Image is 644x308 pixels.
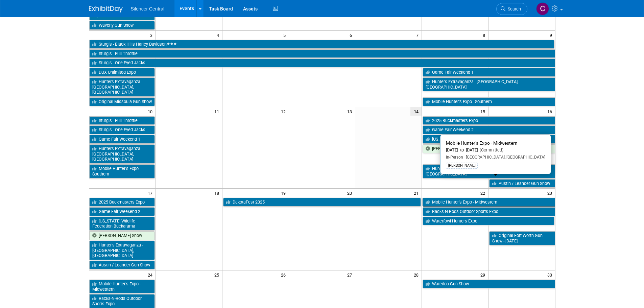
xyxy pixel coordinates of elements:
[89,58,555,67] a: Sturgis - One Eyed Jacks
[547,189,555,197] span: 23
[214,189,222,197] span: 18
[89,261,155,269] a: Austin / Leander Gun Show
[89,40,554,49] a: Sturgis - Black Hills Harley Davidson
[89,97,155,106] a: Original Missoula Gun Show
[446,163,478,169] div: [PERSON_NAME]
[423,198,555,207] a: Mobile Hunter’s Expo - Midwestern
[505,6,521,11] span: Search
[496,3,527,15] a: Search
[349,31,355,39] span: 6
[89,49,555,58] a: Sturgis - Full Throttle
[89,21,155,30] a: Waverly Gun Show
[446,147,545,153] div: [DATE] to [DATE]
[214,107,222,116] span: 11
[147,107,156,116] span: 10
[423,135,555,144] a: [US_STATE] Wildlife Federation Buckarama
[536,2,549,15] img: Cade Cox
[423,97,555,106] a: Mobile Hunter’s Expo - Southern
[423,144,555,153] a: [PERSON_NAME] Show
[89,125,155,134] a: Sturgis - One Eyed Jacks
[480,270,488,279] span: 29
[423,68,555,77] a: Game Fair Weekend 1
[347,107,355,116] span: 13
[147,270,156,279] span: 24
[89,68,155,77] a: DUX Unlimited Expo
[89,294,155,308] a: Racks-N-Rods Outdoor Sports Expo
[547,107,555,116] span: 16
[547,270,555,279] span: 30
[280,270,289,279] span: 26
[489,179,555,188] a: Austin / Leander Gun Show
[149,31,156,39] span: 3
[423,77,555,91] a: Hunters Extravaganza - [GEOGRAPHIC_DATA], [GEOGRAPHIC_DATA]
[89,135,155,144] a: Game Fair Weekend 1
[89,217,155,231] a: [US_STATE] Wildlife Federation Buckarama
[280,189,289,197] span: 19
[89,207,155,216] a: Game Fair Weekend 2
[347,270,355,279] span: 27
[89,198,155,207] a: 2025 Buckmasters Expo
[89,77,155,97] a: Hunters Extravaganza - [GEOGRAPHIC_DATA], [GEOGRAPHIC_DATA]
[480,189,488,197] span: 22
[89,231,155,240] a: [PERSON_NAME] Show
[89,241,155,260] a: Hunter’s Extravaganza - [GEOGRAPHIC_DATA], [GEOGRAPHIC_DATA]
[347,189,355,197] span: 20
[89,144,155,164] a: Hunters Extravaganza - [GEOGRAPHIC_DATA], [GEOGRAPHIC_DATA]
[446,155,463,160] span: In-Person
[223,198,421,207] a: DakotaFest 2025
[482,31,488,39] span: 8
[216,31,222,39] span: 4
[415,31,422,39] span: 7
[89,116,155,125] a: Sturgis - Full Throttle
[283,31,289,39] span: 5
[423,217,554,226] a: Waterfowl Hunters Expo
[423,207,555,216] a: Racks-N-Rods Outdoor Sports Expo
[413,270,422,279] span: 28
[280,107,289,116] span: 12
[413,189,422,197] span: 21
[147,189,156,197] span: 17
[423,116,555,125] a: 2025 Buckmasters Expo
[214,270,222,279] span: 25
[423,164,555,178] a: Hunter’s Extravaganza - [GEOGRAPHIC_DATA], [GEOGRAPHIC_DATA]
[423,280,555,288] a: Waterloo Gun Show
[89,280,155,293] a: Mobile Hunter’s Expo - Midwestern
[549,31,555,39] span: 9
[489,231,555,245] a: Original Fort Worth Gun Show - [DATE]
[446,140,518,146] span: Mobile Hunter’s Expo - Midwestern
[478,147,503,152] span: (Committed)
[89,6,123,13] img: ExhibitDay
[463,155,545,160] span: [GEOGRAPHIC_DATA], [GEOGRAPHIC_DATA]
[131,6,165,11] span: Silencer Central
[89,164,155,178] a: Mobile Hunter’s Expo - Southern
[410,107,422,116] span: 14
[480,107,488,116] span: 15
[423,125,555,134] a: Game Fair Weekend 2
